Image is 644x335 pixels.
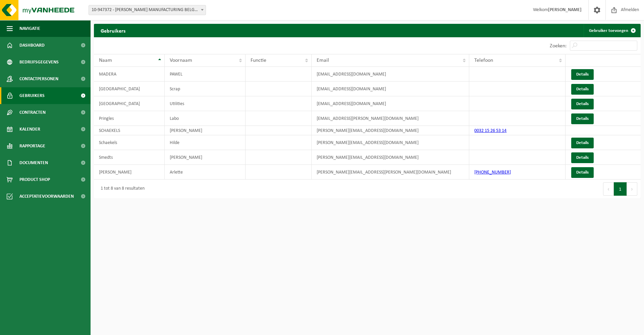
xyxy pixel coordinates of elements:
a: Details [571,69,594,80]
td: [EMAIL_ADDRESS][PERSON_NAME][DOMAIN_NAME] [312,111,470,126]
h2: Gebruikers [94,24,132,37]
a: Details [571,167,594,178]
td: [PERSON_NAME][EMAIL_ADDRESS][DOMAIN_NAME] [312,126,470,135]
span: Kalender [19,121,40,138]
span: Rapportage [19,138,45,154]
td: [GEOGRAPHIC_DATA] [94,96,165,111]
a: Gebruiker toevoegen [584,24,640,37]
a: Details [571,113,594,124]
a: Details [571,138,594,148]
span: Naam [99,58,112,63]
span: Dashboard [19,37,45,54]
span: Product Shop [19,171,50,188]
a: Details [571,99,594,109]
a: [PHONE_NUMBER] [474,170,511,175]
span: 10-947372 - WIMBLE MANUFACTURING BELGIUM BV- KELLANOVA / PRINGLES - MECHELEN [89,5,206,15]
span: Gebruikers [19,87,45,104]
span: Navigatie [19,20,40,37]
td: Hilde [165,135,246,150]
span: Acceptatievoorwaarden [19,188,74,205]
button: Previous [603,182,614,196]
td: [PERSON_NAME][EMAIL_ADDRESS][DOMAIN_NAME] [312,150,470,165]
td: MADERA [94,67,165,82]
td: [PERSON_NAME] [165,150,246,165]
td: Arlette [165,165,246,180]
a: Details [571,84,594,95]
td: Schaekels [94,135,165,150]
td: [EMAIL_ADDRESS][DOMAIN_NAME] [312,82,470,96]
span: Telefoon [474,58,493,63]
td: [PERSON_NAME] [165,126,246,135]
td: Pringles [94,111,165,126]
span: Voornaam [170,58,192,63]
span: Email [317,58,329,63]
span: Functie [251,58,266,63]
td: [PERSON_NAME][EMAIL_ADDRESS][DOMAIN_NAME] [312,135,470,150]
td: [PERSON_NAME][EMAIL_ADDRESS][PERSON_NAME][DOMAIN_NAME] [312,165,470,180]
td: [EMAIL_ADDRESS][DOMAIN_NAME] [312,96,470,111]
a: 0032 15 26 53 14 [474,128,506,133]
button: 1 [614,182,627,196]
td: Utilities [165,96,246,111]
span: Contracten [19,104,46,121]
td: [PERSON_NAME] [94,165,165,180]
span: Contactpersonen [19,70,58,87]
div: 1 tot 8 van 8 resultaten [97,183,145,195]
td: PAWEL [165,67,246,82]
label: Zoeken: [550,43,567,49]
td: SCHAEKELS [94,126,165,135]
strong: [PERSON_NAME] [548,7,582,12]
button: Next [627,182,637,196]
a: Details [571,152,594,163]
span: 10-947372 - WIMBLE MANUFACTURING BELGIUM BV- KELLANOVA / PRINGLES - MECHELEN [89,5,206,15]
td: [GEOGRAPHIC_DATA] [94,82,165,96]
span: Bedrijfsgegevens [19,54,59,70]
td: Scrap [165,82,246,96]
span: Documenten [19,154,48,171]
td: Smedts [94,150,165,165]
td: [EMAIL_ADDRESS][DOMAIN_NAME] [312,67,470,82]
td: Labo [165,111,246,126]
